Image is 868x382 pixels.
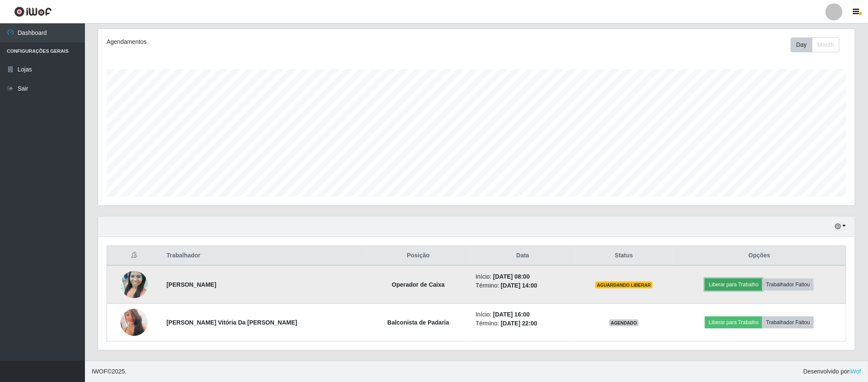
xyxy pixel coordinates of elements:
time: [DATE] 22:00 [501,320,537,327]
time: [DATE] 16:00 [493,311,530,318]
button: Liberar para Trabalho [705,279,762,291]
time: [DATE] 14:00 [501,282,537,289]
button: Day [791,37,812,52]
strong: Balconista de Padaria [387,319,449,326]
a: iWof [849,368,861,375]
div: Agendamentos [107,37,407,46]
li: Início: [476,310,570,319]
img: 1754586339245.jpeg [121,303,148,342]
strong: [PERSON_NAME] [166,281,216,288]
strong: [PERSON_NAME] Vitória Da [PERSON_NAME] [166,319,297,326]
span: AGUARDANDO LIBERAR [595,282,653,288]
th: Opções [673,246,846,266]
span: © 2025 . [92,367,127,376]
span: Desenvolvido por [803,367,861,376]
img: CoreUI Logo [14,6,52,17]
span: IWOF [92,368,107,375]
li: Término: [476,281,570,290]
img: 1650687338616.jpeg [121,260,148,309]
th: Trabalhador [161,246,366,266]
strong: Operador de Caixa [392,281,445,288]
span: AGENDADO [609,319,639,326]
button: Trabalhador Faltou [762,316,814,328]
time: [DATE] 08:00 [493,273,530,280]
button: Liberar para Trabalho [705,316,762,328]
div: Toolbar with button groups [791,37,846,52]
th: Posição [366,246,471,266]
button: Trabalhador Faltou [762,279,814,291]
th: Data [471,246,575,266]
div: First group [791,37,840,52]
li: Término: [476,319,570,328]
button: Month [812,37,840,52]
li: Início: [476,272,570,281]
th: Status [575,246,673,266]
